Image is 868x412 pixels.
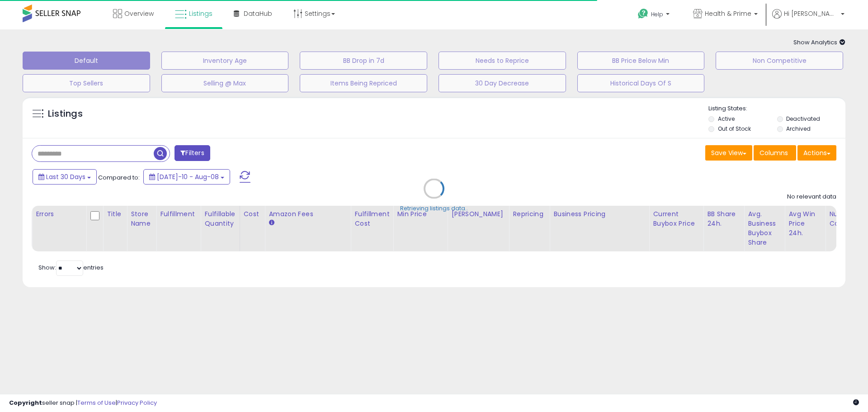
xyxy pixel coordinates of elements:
[77,398,116,407] a: Terms of Use
[124,9,154,18] span: Overview
[161,74,289,92] button: Selling @ Max
[793,38,845,47] span: Show Analytics
[189,9,212,18] span: Listings
[784,9,838,18] span: Hi [PERSON_NAME]
[9,399,157,407] div: seller snap | |
[400,204,468,213] div: Retrieving listings data..
[117,398,157,407] a: Privacy Policy
[23,52,150,70] button: Default
[651,10,663,18] span: Help
[439,52,566,70] button: Needs to Reprice
[244,9,272,18] span: DataHub
[577,52,705,70] button: BB Price Below Min
[772,9,844,29] a: Hi [PERSON_NAME]
[439,74,566,92] button: 30 Day Decrease
[9,398,42,407] strong: Copyright
[637,8,649,19] i: Get Help
[161,52,289,70] button: Inventory Age
[705,9,751,18] span: Health & Prime
[23,74,150,92] button: Top Sellers
[577,74,705,92] button: Historical Days Of S
[631,1,679,29] a: Help
[300,74,427,92] button: Items Being Repriced
[300,52,427,70] button: BB Drop in 7d
[716,52,843,70] button: Non Competitive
